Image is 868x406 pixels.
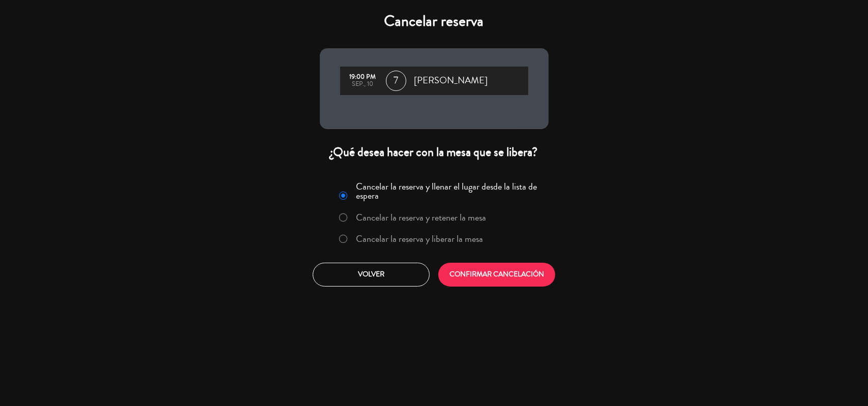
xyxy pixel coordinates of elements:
div: 19:00 PM [345,74,381,81]
h4: Cancelar reserva [320,12,549,30]
span: [PERSON_NAME] [414,73,488,88]
label: Cancelar la reserva y retener la mesa [356,213,486,222]
span: 7 [386,71,406,91]
div: ¿Qué desea hacer con la mesa que se libera? [320,144,549,160]
div: sep., 10 [345,81,381,88]
button: CONFIRMAR CANCELACIÓN [438,263,555,287]
label: Cancelar la reserva y llenar el lugar desde la lista de espera [356,182,542,200]
button: Volver [313,263,430,287]
label: Cancelar la reserva y liberar la mesa [356,234,483,243]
